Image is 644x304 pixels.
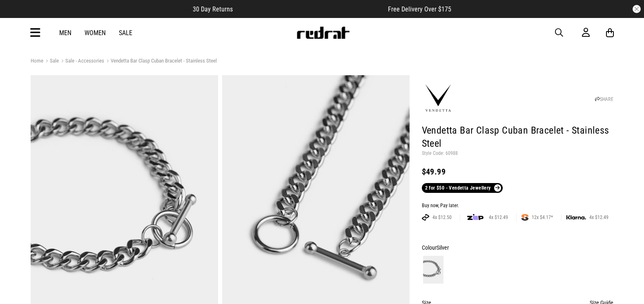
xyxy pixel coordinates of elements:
a: 2 for $50 - Vendetta Jewellery [422,183,503,193]
a: Sale - Accessories [59,58,104,65]
a: SHARE [595,96,613,102]
a: Home [31,58,43,64]
a: Sale [119,29,132,37]
div: Colour [422,243,614,253]
img: KLARNA [566,215,586,220]
img: Silver [423,256,443,284]
span: 4x $12.50 [429,214,455,221]
img: zip [467,213,484,221]
img: Redrat logo [296,27,350,39]
span: Free Delivery Over $175 [388,5,451,13]
h1: Vendetta Bar Clasp Cuban Bracelet - Stainless Steel [422,124,614,150]
span: 12x $4.17* [528,214,556,221]
div: Buy now, Pay later. [422,203,614,209]
span: 30 Day Returns [193,5,233,13]
a: Vendetta Bar Clasp Cuban Bracelet - Stainless Steel [104,58,217,65]
img: SPLITPAY [521,214,528,221]
span: 4x $12.49 [486,214,511,221]
a: Sale [43,58,59,65]
img: AFTERPAY [422,214,429,221]
p: Style Code: 60988 [422,150,614,157]
span: Silver [437,244,449,251]
span: 4x $12.49 [586,214,612,221]
iframe: Customer reviews powered by Trustpilot [249,5,372,13]
img: Vendetta [422,82,455,115]
div: $49.99 [422,167,614,177]
a: Women [85,29,106,37]
a: Men [59,29,71,37]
